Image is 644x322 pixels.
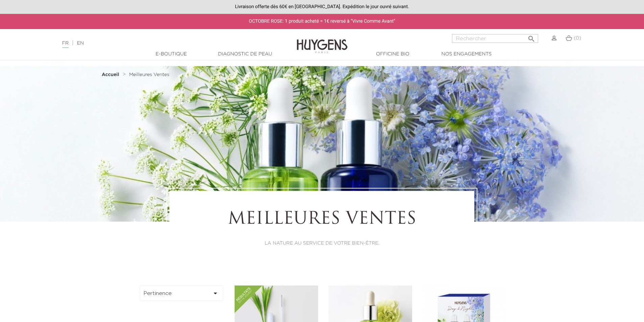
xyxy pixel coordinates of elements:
[211,51,279,58] a: Diagnostic de peau
[525,32,538,41] button: 
[188,209,456,230] h1: Meilleures Ventes
[433,51,500,58] a: Nos engagements
[59,39,263,47] div: |
[129,72,169,77] a: Meilleures Ventes
[574,36,581,41] span: (0)
[129,72,169,77] span: Meilleures Ventes
[77,41,84,46] a: EN
[140,286,223,301] button: Pertinence
[102,72,119,77] strong: Accueil
[359,51,427,58] a: Officine Bio
[297,28,348,54] img: Huygens
[62,41,69,48] a: FR
[188,240,456,247] p: LA NATURE AU SERVICE DE VOTRE BIEN-ÊTRE.
[527,33,535,41] i: 
[138,51,205,58] a: E-Boutique
[452,34,538,43] input: Rechercher
[211,289,219,297] i: 
[102,72,121,77] a: Accueil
